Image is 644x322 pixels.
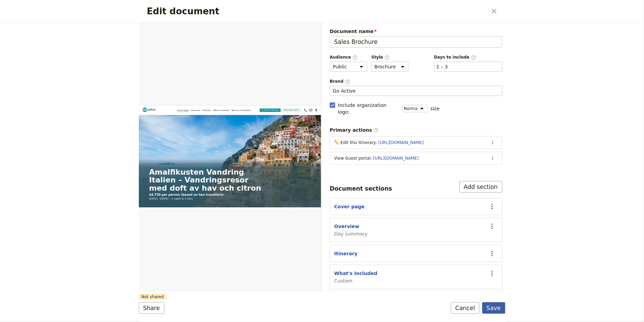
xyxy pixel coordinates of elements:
[330,127,379,133] span: Primary actions
[334,140,485,145] div: ✏️ Edit this Itinerary :
[374,156,419,161] a: [URL][DOMAIN_NAME]
[488,5,500,17] button: Close dialog
[345,79,350,84] span: ​
[420,5,431,17] button: Download pdf
[407,5,418,17] a: info@goactivetravel.se
[334,156,485,161] div: View Guest portal :
[486,268,498,279] button: Actions
[471,55,477,60] span: ​
[486,248,498,259] button: Actions
[437,63,448,70] button: Days to include​Clear input
[371,62,409,72] select: Style​
[25,209,412,219] p: $4,750 per person (based on two travellers)
[338,102,398,115] span: Include organization logo :
[334,277,378,284] span: Custom
[486,201,498,212] button: Actions
[334,203,365,210] button: Cover page
[371,54,409,60] span: Style
[384,55,390,60] span: ​
[25,150,412,207] h1: Amalfikusten Vandring Italien – Vandringsresor med doft av hav och citron
[147,6,487,16] h2: Edit document
[8,4,68,16] img: Go Active logo
[139,302,164,314] button: Share
[330,54,367,60] span: Audience
[152,7,173,16] a: Itinerary
[25,219,70,227] span: [DATE] – [DATE]
[374,127,379,133] span: ​
[222,7,268,16] a: Terms & Conditions
[352,55,358,60] span: ​
[334,230,368,237] span: Day summary
[125,7,147,16] a: Overview
[482,302,506,314] button: Save
[330,79,502,84] span: Brand
[330,184,392,193] div: Document sections
[334,223,360,230] button: Overview
[394,5,405,17] a: +46771143030
[334,250,358,257] button: Itinerary
[343,7,388,15] a: View Guest portal
[486,221,498,232] button: Actions
[334,270,378,277] button: What's Included
[451,302,480,314] button: Cancel
[488,138,498,148] button: Actions
[459,181,502,193] button: Add section
[434,54,502,60] span: Days to include
[488,153,498,163] button: Actions
[92,7,119,16] a: Cover page
[330,62,367,72] select: Audience​
[330,36,502,48] input: Document name
[430,105,440,112] span: size
[139,294,167,300] span: Not shared
[78,219,129,227] span: 2 nights & 3 days
[402,105,428,112] select: size
[333,87,499,94] input: Brand​
[378,140,424,145] a: [URL][DOMAIN_NAME]
[330,28,502,35] span: Document name
[178,7,217,16] a: What's Included
[290,7,340,15] a: ✏️ Edit this Itinerary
